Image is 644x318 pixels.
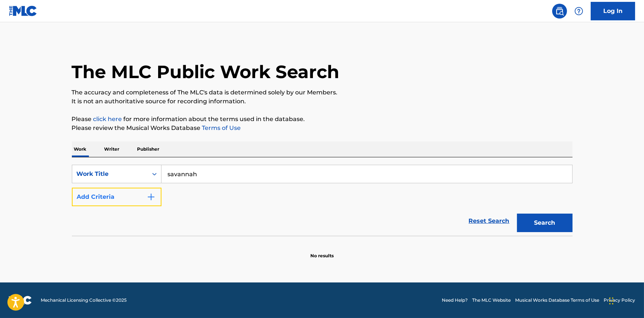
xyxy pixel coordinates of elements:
iframe: Chat Widget [607,282,644,318]
form: Search Form [72,165,573,236]
img: MLC Logo [9,6,37,16]
p: Publisher [135,141,162,157]
div: Ziehen [609,290,614,312]
a: The MLC Website [472,297,511,304]
a: Log In [591,2,635,20]
button: Search [517,214,573,232]
p: No results [310,244,334,259]
div: Work Title [77,170,143,178]
a: Public Search [552,4,567,19]
p: Writer [102,141,122,157]
img: search [555,7,564,16]
img: help [574,7,583,16]
p: It is not an authoritative source for recording information. [72,97,573,106]
p: The accuracy and completeness of The MLC's data is determined solely by our Members. [72,88,573,97]
a: Need Help? [442,297,468,304]
a: click here [93,116,122,123]
img: logo [9,296,32,305]
a: Privacy Policy [604,297,635,304]
div: Help [571,4,586,19]
div: Chat-Widget [607,282,644,318]
button: Add Criteria [72,188,161,206]
p: Please for more information about the terms used in the database. [72,115,573,124]
img: 9d2ae6d4665cec9f34b9.svg [147,193,156,201]
span: Mechanical Licensing Collective © 2025 [41,297,127,304]
a: Musical Works Database Terms of Use [515,297,599,304]
a: Reset Search [465,213,513,229]
p: Work [72,141,89,157]
h1: The MLC Public Work Search [72,61,340,83]
p: Please review the Musical Works Database [72,124,573,133]
a: Terms of Use [201,124,241,131]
